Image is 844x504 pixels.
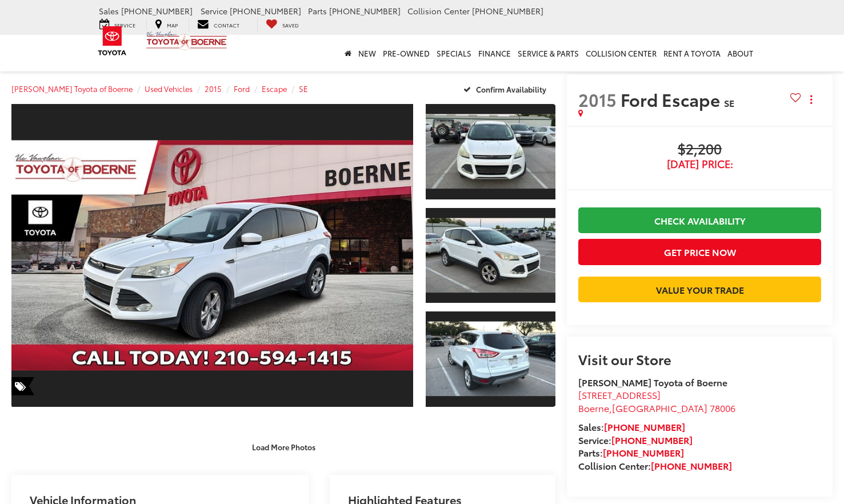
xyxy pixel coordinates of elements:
[11,103,413,408] a: Expand Photo 0
[810,95,812,104] span: dropdown dots
[578,158,821,170] span: [DATE] Price:
[578,375,727,389] strong: [PERSON_NAME] Toyota of Boerne
[205,83,222,94] a: 2015
[582,35,660,71] a: Collision Center
[604,420,685,433] a: [PHONE_NUMBER]
[146,18,186,31] a: Map
[214,21,239,29] span: Contact
[355,35,379,71] a: New
[724,96,734,109] span: SE
[578,207,821,233] a: Check Availability
[7,140,417,370] img: 2015 Ford Escape SE
[475,35,514,71] a: Finance
[578,388,735,414] a: [STREET_ADDRESS] Boerne,[GEOGRAPHIC_DATA] 78006
[426,207,555,305] a: Expand Photo 2
[329,5,401,17] span: [PHONE_NUMBER]
[651,459,732,472] a: [PHONE_NUMBER]
[801,89,821,109] button: Actions
[201,5,227,17] span: Service
[145,83,193,94] a: Used Vehicles
[341,35,355,71] a: Home
[578,351,821,366] h2: Visit our Store
[99,5,119,17] span: Sales
[724,35,757,71] a: About
[189,18,248,31] a: Contact
[11,83,133,94] a: [PERSON_NAME] Toyota of Boerne
[621,87,724,111] span: Ford Escape
[230,5,301,17] span: [PHONE_NUMBER]
[578,401,609,414] span: Boerne
[578,401,735,414] span: ,
[612,401,707,414] span: [GEOGRAPHIC_DATA]
[234,83,250,94] a: Ford
[710,401,735,414] span: 78006
[660,35,724,71] a: Rent a Toyota
[407,5,470,17] span: Collision Center
[11,377,34,395] span: Special
[114,21,135,29] span: Service
[578,446,684,459] strong: Parts:
[282,21,299,29] span: Saved
[257,18,307,31] a: My Saved Vehicles
[424,114,557,189] img: 2015 Ford Escape SE
[578,141,821,158] span: $2,200
[91,18,144,31] a: Service
[379,35,433,71] a: Pre-Owned
[578,433,693,446] strong: Service:
[426,310,555,408] a: Expand Photo 3
[578,239,821,265] button: Get Price Now
[611,433,693,446] a: [PHONE_NUMBER]
[91,22,134,59] img: Toyota
[472,5,543,17] span: [PHONE_NUMBER]
[424,218,557,293] img: 2015 Ford Escape SE
[433,35,475,71] a: Specials
[603,446,684,459] a: [PHONE_NUMBER]
[244,437,323,457] button: Load More Photos
[476,84,546,94] span: Confirm Availability
[514,35,582,71] a: Service & Parts: Opens in a new tab
[424,322,557,397] img: 2015 Ford Escape SE
[578,87,617,111] span: 2015
[262,83,287,94] a: Escape
[457,79,556,99] button: Confirm Availability
[146,31,227,51] img: Vic Vaughan Toyota of Boerne
[578,277,821,302] a: Value Your Trade
[167,21,178,29] span: Map
[578,420,685,433] strong: Sales:
[299,83,308,94] a: SE
[426,103,555,201] a: Expand Photo 1
[578,459,732,472] strong: Collision Center:
[578,388,661,401] span: [STREET_ADDRESS]
[308,5,327,17] span: Parts
[121,5,193,17] span: [PHONE_NUMBER]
